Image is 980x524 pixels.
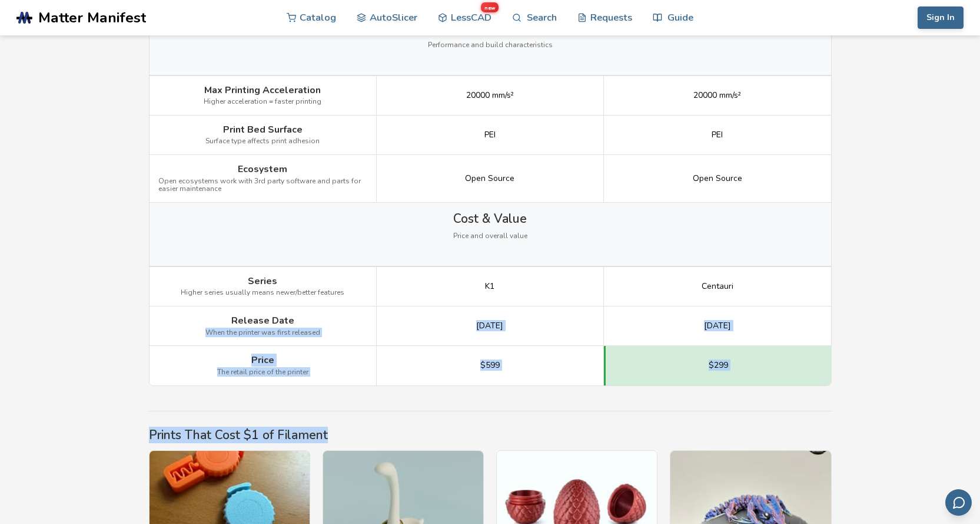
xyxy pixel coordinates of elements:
button: Send feedback via email [945,489,972,516]
span: Open Source [465,174,514,183]
span: Price [251,355,274,365]
span: $599 [480,361,500,370]
span: Print Bed Surface [223,124,303,135]
span: Open Source [693,174,742,183]
span: new [481,2,499,12]
span: Release Date [231,315,294,326]
span: Matter Manifest [38,9,146,26]
span: Higher acceleration = faster printing [204,98,321,106]
span: Price and overall value [453,232,527,240]
h2: Prints That Cost $1 of Filament [149,428,832,442]
span: 20000 mm/s² [693,91,741,100]
span: Performance and build characteristics [428,41,553,50]
span: K1 [485,282,494,291]
span: Ecosystem [238,164,287,174]
span: 20000 mm/s² [466,91,514,100]
span: When the printer was first released [205,329,320,337]
span: PEI [712,130,723,140]
button: Sign In [918,6,964,29]
span: [DATE] [476,321,503,331]
span: Surface type affects print adhesion [205,137,320,146]
span: [DATE] [704,321,731,331]
span: Centauri [702,282,733,291]
span: Cost & Value [453,212,527,226]
span: Series [248,276,277,286]
span: Max Printing Acceleration [204,85,321,95]
span: $299 [709,361,728,370]
span: Open ecosystems work with 3rd party software and parts for easier maintenance [158,177,367,194]
span: Higher series usually means newer/better features [181,289,344,297]
span: The retail price of the printer [217,368,308,377]
span: PEI [484,130,496,140]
